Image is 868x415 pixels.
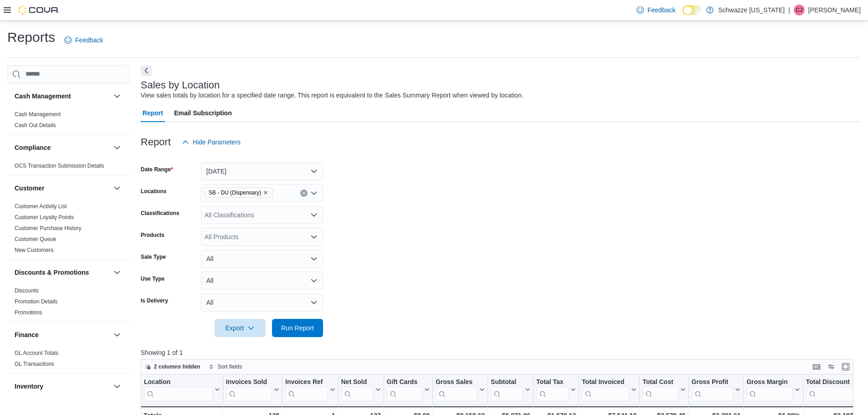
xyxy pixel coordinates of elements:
[7,201,130,259] div: Customer
[144,378,220,401] button: Location
[15,122,56,129] span: Cash Out Details
[112,91,123,102] button: Cash Management
[386,378,430,401] button: Gift Cards
[15,247,53,253] a: New Customers
[209,188,261,197] span: SB - DU (Dispensary)
[285,378,328,401] div: Invoices Ref
[141,137,171,148] h3: Report
[300,190,308,197] button: Clear input
[341,378,373,401] div: Net Sold
[691,378,733,386] div: Gross Profit
[536,378,569,401] div: Total Tax
[201,162,323,180] button: [DATE]
[633,1,679,19] a: Feedback
[178,133,244,151] button: Hide Parameters
[174,104,232,122] span: Email Subscription
[683,5,702,15] input: Dark Mode
[141,166,173,173] label: Date Range
[436,378,485,401] button: Gross Sales
[310,233,318,241] button: Open list of options
[15,268,89,277] h3: Discounts & Promotions
[141,65,152,76] button: Next
[141,361,204,372] button: 2 columns hidden
[386,378,422,401] div: Gift Card Sales
[15,122,56,128] a: Cash Out Details
[691,378,733,401] div: Gross Profit
[582,378,629,401] div: Total Invoiced
[15,92,71,101] h3: Cash Management
[15,163,104,169] a: OCS Transaction Submission Details
[15,214,74,220] a: Customer Loyalty Points
[15,349,58,357] span: GL Account Totals
[491,378,523,401] div: Subtotal
[226,378,272,401] div: Invoices Sold
[263,190,268,195] button: Remove SB - DU (Dispensary) from selection in this group
[811,361,822,372] button: Keyboard shortcuts
[112,329,123,340] button: Finance
[15,350,58,356] a: GL Account Totals
[642,378,678,386] div: Total Cost
[141,297,168,304] label: Is Delivery
[15,298,58,305] a: Promotion Details
[15,143,110,152] button: Compliance
[15,203,67,210] span: Customer Activity List
[310,190,318,197] button: Open list of options
[205,188,272,198] span: SB - DU (Dispensary)
[112,142,123,153] button: Compliance
[141,91,524,100] div: View sales totals by location for a specified date range. This report is equivalent to the Sales ...
[491,378,530,401] button: Subtotal
[215,319,266,337] button: Export
[15,268,110,277] button: Discounts & Promotions
[808,5,861,15] p: [PERSON_NAME]
[582,378,637,401] button: Total Invoiced
[436,378,478,401] div: Gross Sales
[281,323,314,333] span: Run Report
[15,111,61,118] a: Cash Management
[7,348,130,373] div: Finance
[647,5,675,15] span: Feedback
[840,361,851,372] button: Enter fullscreen
[15,298,58,305] span: Promotion Details
[15,143,51,152] h3: Compliance
[15,309,42,316] span: Promotions
[141,253,166,261] label: Sale Type
[141,188,167,195] label: Locations
[15,225,82,231] a: Customer Purchase History
[141,80,220,91] h3: Sales by Location
[15,92,110,101] button: Cash Management
[794,5,805,15] div: Clayton James Willison
[310,211,318,219] button: Open list of options
[15,361,54,367] a: GL Transactions
[15,330,110,339] button: Finance
[15,184,110,193] button: Customer
[141,275,164,282] label: Use Type
[201,293,323,312] button: All
[806,378,854,386] div: Total Discount
[18,5,59,15] img: Cova
[15,287,39,294] span: Discounts
[15,246,53,254] span: New Customers
[112,183,123,194] button: Customer
[718,5,785,15] p: Schwazze [US_STATE]
[15,236,56,243] span: Customer Queue
[226,378,279,401] button: Invoices Sold
[193,138,241,147] span: Hide Parameters
[141,231,164,239] label: Products
[205,361,246,372] button: Sort fields
[144,378,213,401] div: Location
[75,36,103,45] span: Feedback
[285,378,335,401] button: Invoices Ref
[112,267,123,278] button: Discounts & Promotions
[826,361,837,372] button: Display options
[143,104,163,122] span: Report
[436,378,478,386] div: Gross Sales
[15,287,39,294] a: Discounts
[61,31,107,49] a: Feedback
[144,378,213,386] div: Location
[7,285,130,322] div: Discounts & Promotions
[141,210,180,217] label: Classifications
[15,382,110,391] button: Inventory
[218,363,242,370] span: Sort fields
